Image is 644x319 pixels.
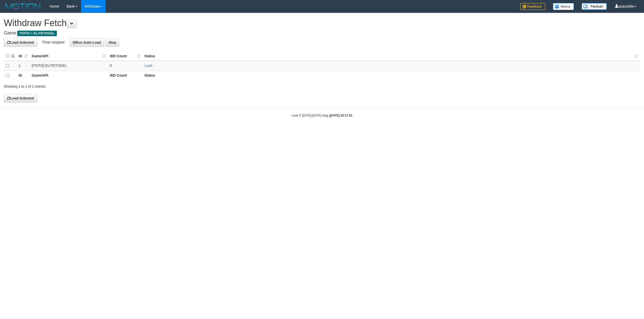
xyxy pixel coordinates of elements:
[142,51,640,61] th: Status: activate to sort column ascending
[4,82,265,89] div: Showing 1 to 1 of 1 entries
[110,64,112,68] span: 0
[17,51,30,61] th: ID: activate to sort column ascending
[4,94,37,102] button: Load Selected
[330,114,352,117] strong: [DATE] 20:17:51
[30,61,108,71] td: [ITOTO] ELITETOGEL
[17,61,30,71] td: 1
[105,38,119,47] button: Stop
[30,51,108,61] th: Game/API: activate to sort column ascending
[142,71,640,80] th: Status
[42,40,64,44] span: Timer stopped
[108,51,142,61] th: WD Count: activate to sort column ascending
[69,38,104,47] button: Run Auto-Load
[4,38,37,47] button: Load Selected
[17,31,57,36] span: ITOTO > ELITETOGEL
[17,71,30,80] th: ID
[292,114,352,117] small: code © [DATE]-[DATE] dwg |
[4,3,42,10] img: MOTION_logo.png
[4,18,640,28] h1: Withdraw Fetch
[553,3,574,10] img: Button%20Memo.svg
[582,3,607,10] img: panduan.png
[30,71,108,80] th: Game/API
[144,64,152,68] a: Load
[4,31,640,36] h4: Game:
[520,3,545,10] img: Feedback.jpg
[108,71,142,80] th: WD Count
